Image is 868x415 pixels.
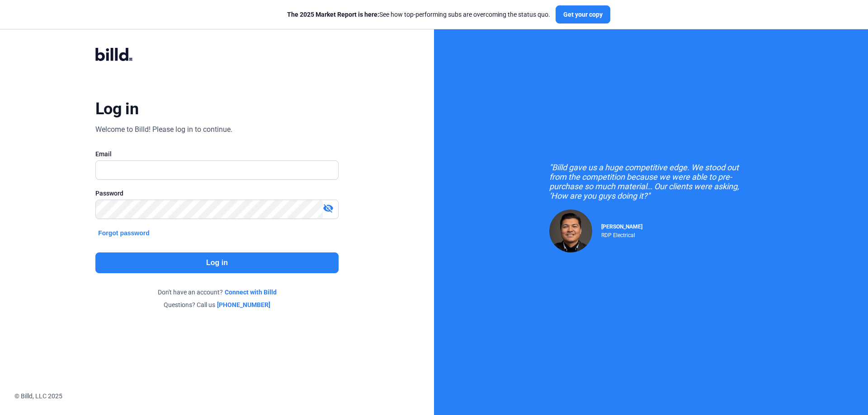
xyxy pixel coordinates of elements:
span: The 2025 Market Report is here: [287,11,379,18]
div: "Billd gave us a huge competitive edge. We stood out from the competition because we were able to... [549,163,753,201]
a: [PHONE_NUMBER] [217,300,270,309]
div: Don't have an account? [95,288,339,297]
div: Log in [95,99,138,119]
div: Welcome to Billd! Please log in to continue. [95,124,232,135]
a: Connect with Billd [225,288,277,297]
div: RDP Electrical [601,230,642,238]
div: Password [95,189,339,198]
img: Raul Pacheco [549,210,592,252]
button: Forgot password [95,228,152,238]
button: Get your copy [556,5,610,23]
div: Email [95,149,339,159]
div: See how top-performing subs are overcoming the status quo. [287,10,550,19]
button: Log in [95,252,339,273]
span: [PERSON_NAME] [601,224,642,230]
mat-icon: visibility_off [323,203,334,214]
div: Questions? Call us [95,300,339,309]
